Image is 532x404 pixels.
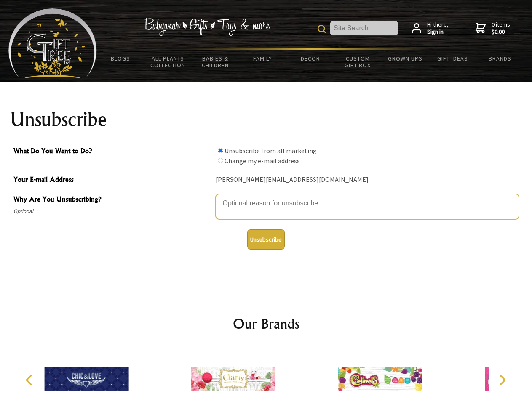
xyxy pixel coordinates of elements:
[216,194,519,219] textarea: Why Are You Unsubscribing?
[492,28,510,36] strong: $0.00
[476,21,510,36] a: 0 items$0.00
[218,148,223,153] input: What Do You Want to Do?
[144,50,192,74] a: All Plants Collection
[13,194,211,206] span: Why Are You Unsubscribing?
[21,371,40,389] button: Previous
[10,109,522,130] h1: Unsubscribe
[225,157,300,165] label: Change my e-mail address
[330,21,398,35] input: Site Search
[13,206,211,216] span: Optional
[427,28,449,36] strong: Sign in
[286,50,334,67] a: Decor
[429,50,476,67] a: Gift Ideas
[318,25,326,33] img: product search
[492,21,510,36] span: 0 items
[13,174,211,186] span: Your E-mail Address
[334,50,382,74] a: Custom Gift Box
[427,21,449,36] span: Hi there,
[381,50,429,67] a: Grown Ups
[8,8,97,78] img: Babyware - Gifts - Toys and more...
[239,50,287,67] a: Family
[218,158,223,163] input: What Do You Want to Do?
[476,50,524,67] a: Brands
[144,18,270,36] img: Babywear - Gifts - Toys & more
[216,173,519,186] div: [PERSON_NAME][EMAIL_ADDRESS][DOMAIN_NAME]
[13,146,211,158] span: What Do You Want to Do?
[192,50,239,74] a: Babies & Children
[412,21,449,36] a: Hi there,Sign in
[97,50,144,67] a: BLOGS
[17,314,516,334] h2: Our Brands
[247,229,285,250] button: Unsubscribe
[225,146,317,155] label: Unsubscribe from all marketing
[493,371,511,389] button: Next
